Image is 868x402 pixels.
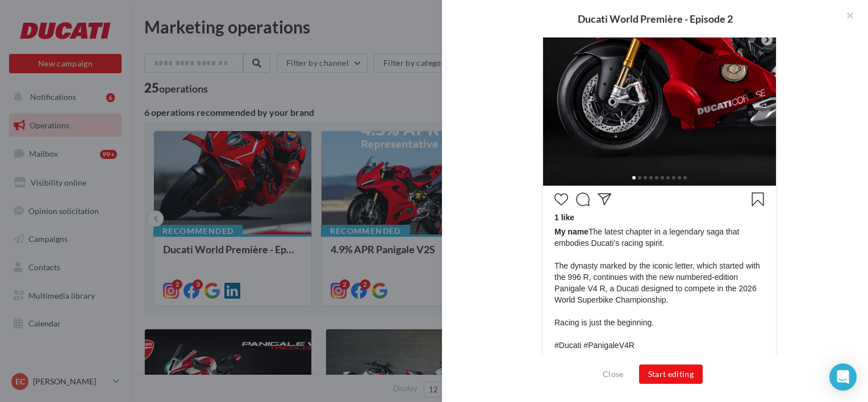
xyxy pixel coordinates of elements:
[576,192,590,206] svg: Commenter
[829,363,857,391] div: Open Intercom Messenger
[751,192,765,206] svg: Enregistrer
[554,192,568,206] svg: J’aime
[554,227,589,236] span: My name
[554,354,765,364] div: 1 hour ago
[598,367,628,381] button: Close
[639,365,703,384] button: Start editing
[554,226,765,351] span: The latest chapter in a legendary saga that embodies Ducati’s racing spirit. The dynasty marked b...
[554,212,765,226] div: 1 like
[598,192,611,206] svg: Partager la publication
[460,14,850,24] div: Ducati World Première - Episode 2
